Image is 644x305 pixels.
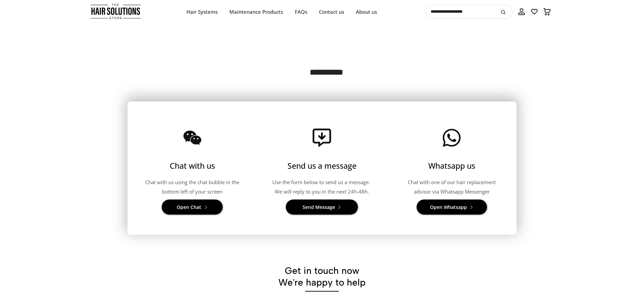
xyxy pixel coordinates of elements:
[141,157,244,174] h3: Chat with us
[417,200,487,215] a: Open Whatsapp
[303,203,335,212] span: Send Message
[177,203,201,212] span: Open Chat
[162,200,223,215] a: Open Chat
[400,177,503,196] div: Chat with one of our hair replacement advisor via Whatsapp Messenger
[141,177,244,196] div: Chat with us using the chat bubble in the bottom left of your screen
[350,8,383,16] a: About us
[181,8,224,16] a: Hair Systems
[127,265,517,292] h3: Get in touch now
[286,200,358,215] a: Send Message
[430,203,467,212] span: Open Whatsapp
[271,157,374,174] h3: Send us a message
[289,8,313,16] a: FAQs
[91,2,141,21] img: The Hair Solutions Store
[313,8,350,16] a: Contact us
[127,277,517,288] div: We're happy to help
[271,177,374,196] div: Use the form below to send us a message. We will reply to you in the next 24h-48h.
[224,8,289,16] a: Maintenance Products
[400,157,503,174] h3: Whatsapp us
